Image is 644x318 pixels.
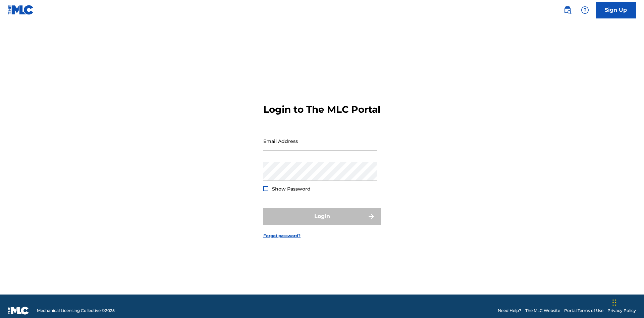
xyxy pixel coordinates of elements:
[498,308,521,314] a: Need Help?
[37,308,115,314] span: Mechanical Licensing Collective © 2025
[263,104,380,115] h3: Login to The MLC Portal
[596,2,636,18] a: Sign Up
[581,6,589,14] img: help
[8,307,29,315] img: logo
[610,286,644,318] iframe: Chat Widget
[272,186,311,192] span: Show Password
[578,3,592,17] div: Help
[525,308,560,314] a: The MLC Website
[8,5,34,15] img: MLC Logo
[607,308,636,314] a: Privacy Policy
[564,308,603,314] a: Portal Terms of Use
[263,233,301,239] a: Forgot password?
[563,6,572,14] img: search
[612,293,616,313] div: Drag
[561,3,574,17] a: Public Search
